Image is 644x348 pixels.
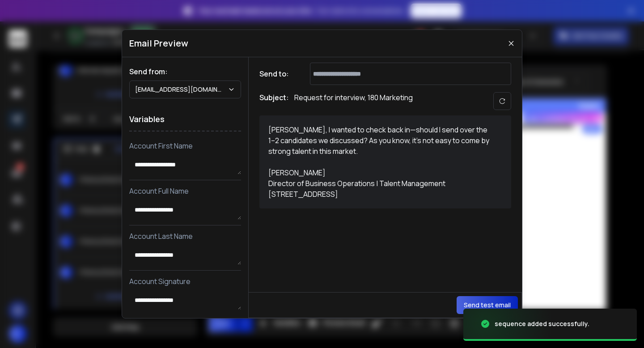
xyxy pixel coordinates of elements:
h1: Variables [129,107,241,132]
div: sequence added successfully. [495,319,589,328]
p: [EMAIL_ADDRESS][DOMAIN_NAME] [135,85,228,94]
p: Account Signature [129,276,241,287]
p: Account Last Name [129,231,241,242]
p: Request for interview, 180 Marketing [294,92,413,110]
h1: Send to: [259,68,295,79]
p: Account Full Name [129,186,241,196]
h1: Email Preview [129,37,188,50]
button: Send test email [457,296,518,314]
div: [PERSON_NAME], I wanted to check back in—should I send over the 1–2 candidates we discussed? As y... [268,124,492,199]
h1: Send from: [129,66,241,77]
p: Account First Name [129,140,241,151]
h1: Subject: [259,92,289,110]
